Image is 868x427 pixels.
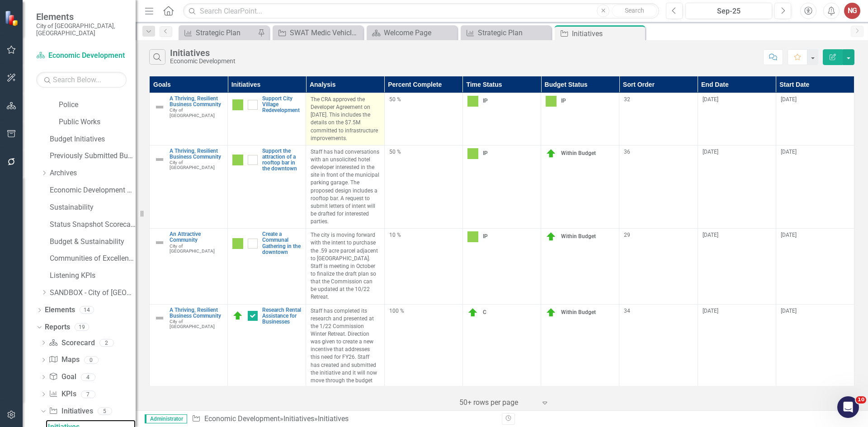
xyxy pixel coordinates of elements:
[50,151,136,161] a: Previously Submitted Budget Initiatives
[467,231,478,242] img: IP
[467,148,478,159] img: IP
[781,232,797,238] span: [DATE]
[150,93,228,145] td: Double-Click to Edit Right Click for Context Menu
[170,244,215,253] span: City of [GEOGRAPHIC_DATA]
[483,150,488,156] span: IP
[49,338,94,348] a: Scorecard
[154,154,165,165] img: Not Defined
[311,307,379,393] p: Staff has completed its research and presented at the 1/22 Commission Winter Retreat. Direction w...
[228,229,306,304] td: Double-Click to Edit Right Click for Context Menu
[154,102,165,113] img: Not Defined
[262,231,301,255] a: Create a Communal Gathering in the downtown
[183,3,659,19] input: Search ClearPoint...
[389,96,458,103] div: 50 %
[384,229,462,304] td: Double-Click to Edit
[698,145,776,228] td: Double-Click to Edit
[384,145,462,228] td: Double-Click to Edit
[49,389,76,399] a: KPIs
[389,231,458,239] div: 10 %
[306,304,384,395] td: Double-Click to Edit
[384,27,455,38] div: Welcome Page
[624,232,630,238] span: 29
[232,238,243,249] img: IP
[50,220,136,230] a: Status Snapshot Scorecard
[462,145,541,228] td: Double-Click to Edit
[389,148,458,156] div: 50 %
[306,145,384,228] td: Double-Click to Edit
[150,304,228,395] td: Double-Click to Edit Right Click for Context Menu
[170,319,215,329] span: City of [GEOGRAPHIC_DATA]
[170,160,215,170] span: City of [GEOGRAPHIC_DATA]
[703,308,718,314] span: [DATE]
[561,150,596,156] span: Within Budget
[612,5,657,17] button: Search
[81,390,95,398] div: 7
[192,414,495,424] div: » »
[624,96,630,103] span: 32
[36,51,127,61] a: Economic Development
[384,304,462,395] td: Double-Click to Edit
[698,304,776,395] td: Double-Click to Edit
[467,96,478,107] img: IP
[311,231,379,301] p: The city is moving forward with the intent to purchase the .59 acre parcel adjacent to [GEOGRAPHI...
[541,304,619,395] td: Double-Click to Edit
[619,229,698,304] td: Double-Click to Edit
[546,307,557,318] img: Within Budget
[50,271,136,281] a: Listening KPIs
[478,27,549,38] div: Strategic Plan
[50,253,136,264] a: Communities of Excellence
[384,93,462,145] td: Double-Click to Edit
[99,339,114,347] div: 2
[311,148,379,225] p: Staff has had conversations with an unsolicited hotel developer interested in the site in front o...
[624,149,630,155] span: 36
[483,309,486,315] span: C
[837,396,859,418] iframe: Intercom live chat
[483,98,488,104] span: IP
[170,58,236,65] div: Economic Development
[776,304,854,395] td: Double-Click to Edit
[232,310,243,321] img: C
[541,145,619,228] td: Double-Click to Edit
[45,305,75,315] a: Elements
[150,145,228,228] td: Double-Click to Edit Right Click for Context Menu
[546,96,557,107] img: IP
[50,202,136,213] a: Sustainability
[546,148,557,159] img: Within Budget
[283,414,314,423] a: Initiatives
[98,408,112,415] div: 5
[781,149,797,155] span: [DATE]
[275,27,361,38] a: SWAT Medic Vehicles (4)
[689,6,769,17] div: Sep-25
[170,307,223,319] a: A Thriving, Resilient Business Community
[75,324,89,331] div: 19
[5,10,20,26] img: ClearPoint Strategy
[619,145,698,228] td: Double-Click to Edit
[306,93,384,145] td: Double-Click to Edit
[36,72,127,88] input: Search Below...
[463,27,549,38] a: Strategic Plan
[204,414,280,423] a: Economic Development
[619,304,698,395] td: Double-Click to Edit
[228,93,306,145] td: Double-Click to Edit Right Click for Context Menu
[541,93,619,145] td: Double-Click to Edit
[619,93,698,145] td: Double-Click to Edit
[84,356,99,364] div: 0
[232,99,243,110] img: IP
[170,231,223,243] a: An Attractive Community
[698,229,776,304] td: Double-Click to Edit
[150,229,228,304] td: Double-Click to Edit Right Click for Context Menu
[228,145,306,228] td: Double-Click to Edit Right Click for Context Menu
[45,322,70,333] a: Reports
[80,306,94,314] div: 14
[228,304,306,395] td: Double-Click to Edit Right Click for Context Menu
[36,22,127,37] small: City of [GEOGRAPHIC_DATA], [GEOGRAPHIC_DATA]
[776,93,854,145] td: Double-Click to Edit
[170,148,223,160] a: A Thriving, Resilient Business Community
[49,355,79,365] a: Maps
[856,396,866,404] span: 10
[49,406,93,417] a: Initiatives
[685,3,772,19] button: Sep-25
[49,372,76,382] a: Goal
[546,231,557,242] img: Within Budget
[781,96,797,103] span: [DATE]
